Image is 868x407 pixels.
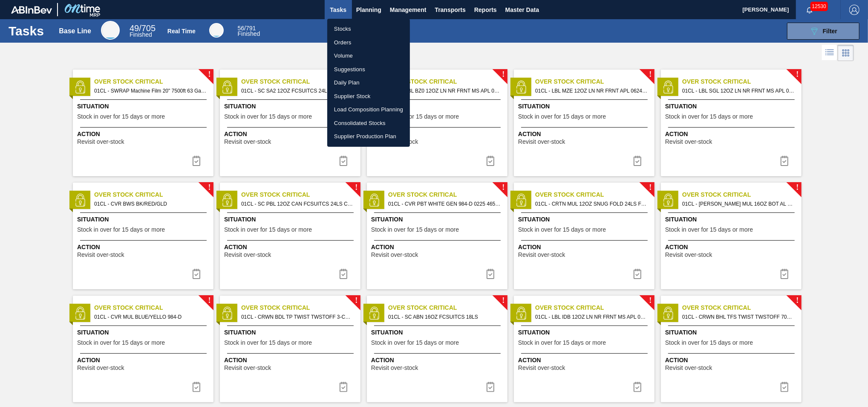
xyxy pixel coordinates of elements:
a: Supplier Stock [327,90,410,103]
a: Load Composition Planning [327,103,410,116]
a: Orders [327,36,410,49]
a: Supplier Production Plan [327,130,410,143]
a: Daily Plan [327,76,410,90]
a: Consolidated Stocks [327,116,410,130]
a: Volume [327,49,410,63]
a: Suggestions [327,63,410,76]
a: Stocks [327,22,410,36]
